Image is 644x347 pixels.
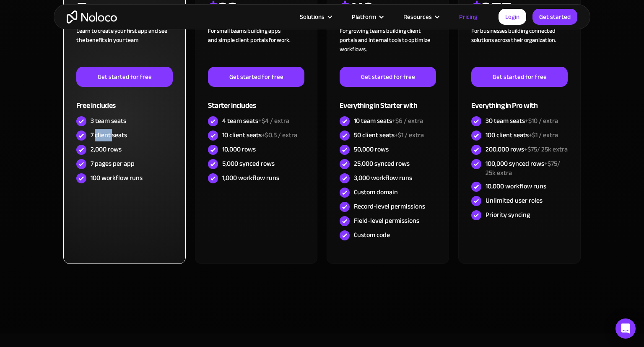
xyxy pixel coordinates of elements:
[76,67,173,87] a: Get started for free
[91,145,122,154] div: 2,000 rows
[354,116,423,125] div: 10 team seats
[354,130,424,140] div: 50 client seats
[76,26,173,67] div: Learn to create your first app and see the benefits in your team ‍
[354,202,425,211] div: Record-level permissions
[222,159,275,168] div: 5,000 synced rows
[340,87,436,114] div: Everything in Starter with
[340,26,436,67] div: For growing teams building client portals and internal tools to optimize workflows.
[354,188,398,197] div: Custom domain
[262,129,297,141] span: +$0.5 / extra
[354,173,412,183] div: 3,000 workflow runs
[289,11,341,22] div: Solutions
[222,145,256,154] div: 10,000 rows
[222,173,279,183] div: 1,000 workflow runs
[471,87,568,114] div: Everything in Pro with
[393,11,449,22] div: Resources
[486,157,560,179] span: +$75/ 25k extra
[222,116,289,125] div: 4 team seats
[403,11,432,22] div: Resources
[91,173,143,183] div: 100 workflow runs
[392,115,423,127] span: +$6 / extra
[499,9,526,25] a: Login
[486,130,558,140] div: 100 client seats
[486,145,568,154] div: 200,000 rows
[354,216,419,225] div: Field-level permissions
[208,67,304,87] a: Get started for free
[449,11,488,22] a: Pricing
[354,230,390,240] div: Custom code
[354,159,410,168] div: 25,000 synced rows
[486,182,546,191] div: 10,000 workflow runs
[529,129,558,141] span: +$1 / extra
[486,196,543,205] div: Unlimited user roles
[486,116,558,125] div: 30 team seats
[354,145,389,154] div: 50,000 rows
[340,67,436,87] a: Get started for free
[300,11,325,22] div: Solutions
[471,26,568,67] div: For businesses building connected solutions across their organization. ‍
[222,130,297,140] div: 10 client seats
[525,115,558,127] span: +$10 / extra
[91,130,127,140] div: 7 client seats
[486,210,530,219] div: Priority syncing
[352,11,376,22] div: Platform
[91,116,126,125] div: 3 team seats
[208,26,304,67] div: For small teams building apps and simple client portals for work. ‍
[258,115,289,127] span: +$4 / extra
[395,129,424,141] span: +$1 / extra
[532,9,577,25] a: Get started
[341,11,393,22] div: Platform
[615,318,636,339] div: Open Intercom Messenger
[76,87,173,114] div: Free includes
[486,159,568,177] div: 100,000 synced rows
[67,10,117,23] a: home
[471,67,568,87] a: Get started for free
[208,87,304,114] div: Starter includes
[524,143,568,156] span: +$75/ 25k extra
[91,159,135,168] div: 7 pages per app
